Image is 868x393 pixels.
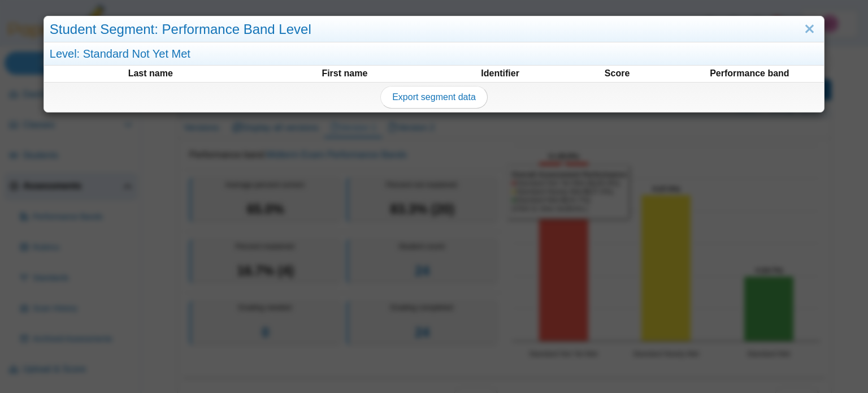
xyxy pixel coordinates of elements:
[676,67,823,80] th: Performance band
[248,67,441,80] th: First name
[44,16,824,43] div: Student Segment: Performance Band Level
[392,92,476,102] span: Export segment data
[442,67,558,80] th: Identifier
[559,67,675,80] th: Score
[380,86,488,109] a: Export segment data
[801,20,818,39] a: Close
[54,67,247,80] th: Last name
[44,42,824,66] div: Level: Standard Not Yet Met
